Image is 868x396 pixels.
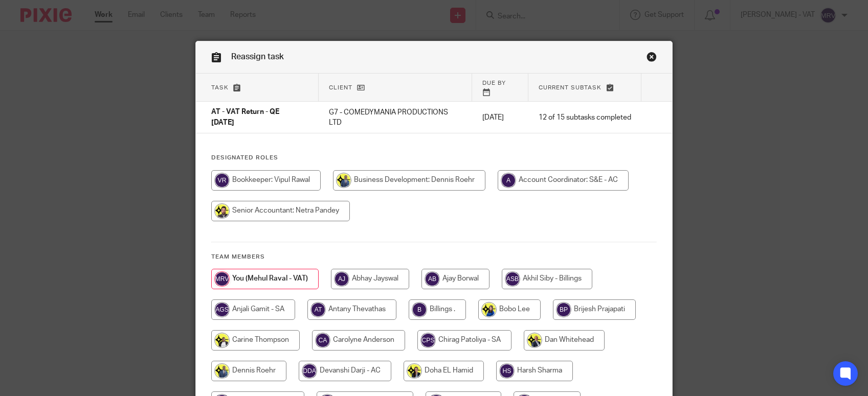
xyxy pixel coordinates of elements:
span: Due by [482,80,506,86]
td: 12 of 15 subtasks completed [528,102,641,133]
span: Client [329,85,352,90]
span: Reassign task [231,53,284,61]
p: G7 - COMEDYMANIA PRODUCTIONS LTD [329,107,462,128]
span: Task [211,85,229,90]
h4: Designated Roles [211,154,657,162]
a: Close this dialog window [647,52,657,65]
span: AT - VAT Return - QE [DATE] [211,109,279,127]
p: [DATE] [482,112,518,123]
h4: Team members [211,253,657,261]
span: Current subtask [539,85,602,90]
